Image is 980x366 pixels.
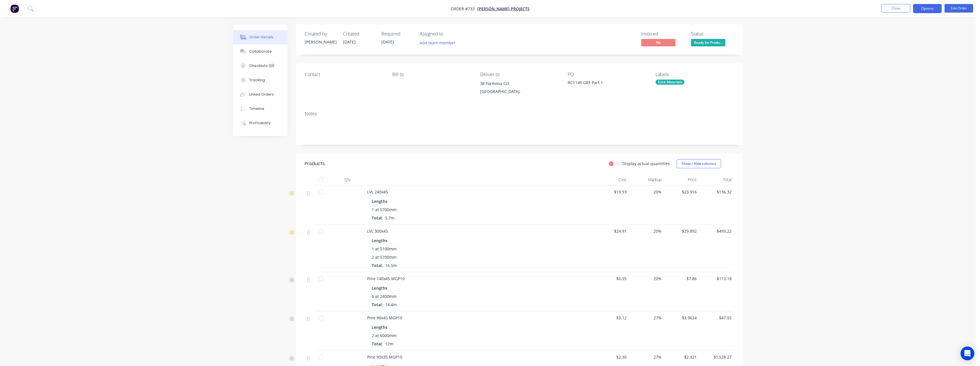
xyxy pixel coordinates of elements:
span: $23.916 [666,189,697,195]
div: Created by [305,31,336,37]
span: 5.7m [383,215,397,221]
span: 20% [631,276,662,282]
span: $29.892 [666,228,697,234]
span: Lengths [372,324,387,330]
button: Add team member [420,39,459,47]
div: Order details [249,35,274,40]
span: Lengths [372,238,387,244]
div: Timeline [249,106,264,111]
label: Display actual quantities [622,161,670,167]
span: Order #733 - [451,6,477,11]
span: Pine 90x35 MGP10 [367,354,402,360]
span: 14.4m [383,302,399,307]
span: 16.5m [383,263,399,268]
span: $19.93 [596,189,627,195]
span: 27% [631,315,662,321]
div: Products [305,160,325,167]
div: Tracking [249,78,265,83]
span: $7.86 [666,276,697,282]
span: 6 at 2400mm [372,293,397,299]
div: Contact [305,72,383,77]
div: Status [691,31,734,37]
span: LVL 240x45 [367,189,388,195]
button: Profitability [233,116,288,130]
div: PO [568,72,646,77]
button: Timeline [233,102,288,116]
button: Edit Order [945,4,973,13]
span: Lengths [372,198,387,204]
button: Ready for Produ... [691,39,725,48]
div: Bill to [392,72,471,77]
span: $2.921 [666,354,697,360]
button: Options [913,4,942,13]
div: Qty [330,174,365,185]
span: Pine 140x45 MGP10 [367,276,405,281]
span: Total: [372,341,383,347]
div: Checklists 0/0 [249,63,274,68]
div: Notes [305,111,734,116]
span: $136.32 [701,189,732,195]
span: LVL 300x45 [367,228,388,234]
div: Collaborate [249,49,272,54]
div: [PERSON_NAME] [305,39,336,45]
span: 1 at 5100mm [372,246,397,252]
button: Collaborate [233,44,288,59]
span: Total: [372,263,383,268]
span: Pine 90x45 MGP10 [367,315,402,321]
span: 27% [631,354,662,360]
div: Markup [629,174,664,185]
span: [DATE] [381,39,394,45]
span: 2 at 5700mm [372,254,397,260]
span: Total: [372,215,383,221]
div: [GEOGRAPHIC_DATA], [480,88,559,96]
span: 1 at 5700mm [372,207,397,213]
button: Tracking [233,73,288,87]
button: Linked Orders [233,87,288,102]
span: 12m [383,341,396,347]
button: Checklists 0/0 [233,59,288,73]
button: Add team member [417,39,459,47]
div: Labels [656,72,734,77]
span: 20% [631,228,662,234]
span: [DATE] [343,39,356,45]
div: Cost [594,174,629,185]
div: 38 Formosa Cct [480,80,559,88]
span: Lengths [372,285,387,291]
div: Open Intercom Messenger [961,347,974,360]
div: Total [699,174,734,185]
div: Deliver to [480,72,559,77]
span: $24.91 [596,228,627,234]
div: Profitability [249,120,271,126]
span: No [641,39,676,46]
a: [PERSON_NAME] Projects [477,6,530,11]
div: Created [343,31,375,37]
span: 20% [631,189,662,195]
div: Stick Materials [656,80,684,85]
span: $6.55 [596,276,627,282]
span: $113.18 [701,276,732,282]
span: $47.55 [701,315,732,321]
div: Linked Orders [249,92,274,97]
button: Order details [233,30,288,44]
img: Factory [10,4,19,13]
span: $3.12 [596,315,627,321]
div: 38 Formosa Cct[GEOGRAPHIC_DATA], [480,80,559,98]
div: Assigned to [420,31,477,37]
span: 2 at 6000mm [372,333,397,339]
div: Invoiced [641,31,684,37]
span: $1,528.27 [701,354,732,360]
div: Price [664,174,699,185]
span: Total: [372,302,383,307]
span: $2.30 [596,354,627,360]
span: $493.22 [701,228,732,234]
span: $3.9624 [666,315,697,321]
button: Show / Hide columns [677,159,721,168]
div: RC1149 GRF Part 1 [568,80,639,88]
span: Ready for Produ... [691,39,725,46]
button: Close [882,4,910,13]
div: Required [381,31,413,37]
